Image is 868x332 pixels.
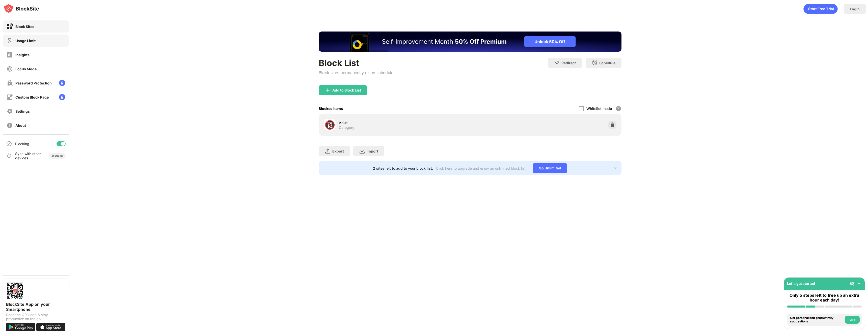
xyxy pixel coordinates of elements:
[15,109,30,113] div: Settings
[845,316,860,324] button: Do it
[15,24,34,29] div: Block Sites
[599,61,615,65] div: Schedule
[15,67,37,71] div: Focus Mode
[36,323,66,331] img: download-on-the-app-store.svg
[850,7,860,11] div: Login
[15,95,49,99] div: Custom Block Page
[613,166,617,170] img: x-button.svg
[6,282,24,300] img: options-page-qr-code.png
[367,149,378,153] div: Import
[7,38,13,44] img: time-usage-off.svg
[319,32,621,52] iframe: Banner
[319,70,393,75] div: Block sites permanently or by schedule
[586,106,612,111] div: Whitelist mode
[15,81,52,85] div: Password Protection
[15,39,36,43] div: Usage Limit
[59,80,65,86] img: lock-menu.svg
[6,153,12,159] img: sync-icon.svg
[4,4,39,14] img: logo-blocksite.svg
[436,166,527,170] div: Click here to upgrade and enjoy an unlimited block list.
[787,281,815,286] div: Let's get started
[857,281,862,286] img: omni-setup-toggle.svg
[339,120,470,125] div: Adult
[561,61,576,65] div: Redirect
[6,141,12,147] img: blocking-icon.svg
[7,52,13,58] img: insights-off.svg
[533,163,567,173] div: Go Unlimited
[15,152,41,160] div: Sync with other devices
[787,293,862,303] div: Only 5 steps left to free up an extra hour each day!
[6,313,66,321] div: Scan the QR Code & stay productive on the go
[15,53,30,57] div: Insights
[790,316,844,323] div: Get personalized productivity suggestions
[59,94,65,100] img: lock-menu.svg
[6,302,66,312] div: BlockSite App on your Smartphone
[319,106,343,111] div: Blocked Items
[339,125,354,130] div: Category
[15,123,26,128] div: About
[15,142,29,146] div: Blocking
[7,94,13,100] img: customize-block-page-off.svg
[803,4,838,14] div: animation
[7,66,13,72] img: focus-off.svg
[850,281,855,286] img: eye-not-visible.svg
[52,154,63,157] div: Disabled
[6,323,35,331] img: get-it-on-google-play.svg
[373,166,433,170] div: 2 sites left to add to your block list.
[319,58,393,68] div: Block List
[7,23,13,30] img: block-on.svg
[332,88,361,92] div: Add to Block List
[324,120,335,130] div: 🔞
[332,149,344,153] div: Export
[7,80,13,86] img: password-protection-off.svg
[7,108,13,114] img: settings-off.svg
[7,122,13,129] img: about-off.svg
